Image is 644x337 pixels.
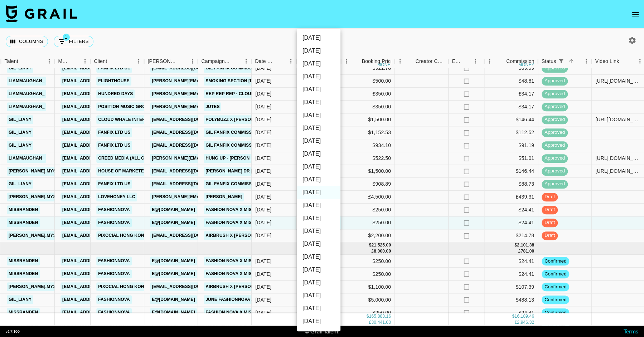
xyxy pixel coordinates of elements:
li: [DATE] [297,263,340,276]
li: [DATE] [297,250,340,263]
li: [DATE] [297,315,340,328]
li: [DATE] [297,199,340,212]
li: [DATE] [297,83,340,96]
li: [DATE] [297,225,340,238]
li: [DATE] [297,57,340,70]
li: [DATE] [297,238,340,250]
li: [DATE] [297,212,340,225]
li: [DATE] [297,302,340,315]
li: [DATE] [297,109,340,122]
li: [DATE] [297,31,340,44]
li: [DATE] [297,96,340,109]
li: [DATE] [297,70,340,83]
li: [DATE] [297,147,340,160]
li: [DATE] [297,44,340,57]
li: [DATE] [297,135,340,147]
li: [DATE] [297,289,340,302]
li: [DATE] [297,186,340,199]
li: [DATE] [297,122,340,135]
li: [DATE] [297,160,340,173]
li: [DATE] [297,276,340,289]
li: [DATE] [297,173,340,186]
